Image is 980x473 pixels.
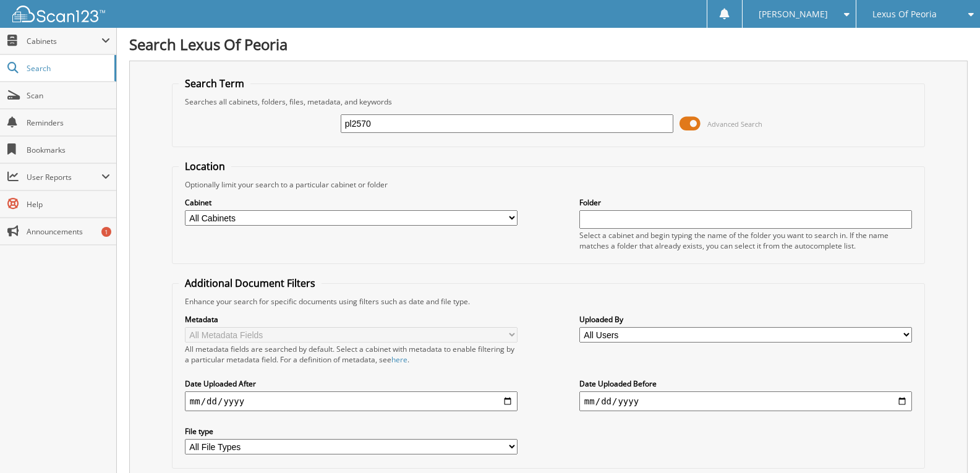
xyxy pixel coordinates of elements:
[27,117,110,128] span: Reminders
[185,344,518,365] div: All metadata fields are searched by default. Select a cabinet with metadata to enable filtering b...
[179,96,918,107] div: Searches all cabinets, folders, files, metadata, and keywords
[579,378,912,389] label: Date Uploaded Before
[759,11,828,18] span: [PERSON_NAME]
[27,199,110,210] span: Help
[12,6,105,22] img: scan123-logo-white.svg
[185,197,518,208] label: Cabinet
[179,276,322,290] legend: Additional Document Filters
[185,391,518,411] input: start
[179,296,918,307] div: Enhance your search for specific documents using filters such as date and file type.
[579,391,912,411] input: end
[579,230,912,251] div: Select a cabinet and begin typing the name of the folder you want to search in. If the name match...
[179,179,918,190] div: Optionally limit your search to a particular cabinet or folder
[101,227,111,237] div: 1
[179,160,231,173] legend: Location
[27,90,110,101] span: Scan
[918,414,980,473] iframe: Chat Widget
[27,36,101,46] span: Cabinets
[707,119,762,129] span: Advanced Search
[27,63,108,74] span: Search
[27,226,110,237] span: Announcements
[27,145,110,155] span: Bookmarks
[179,77,250,90] legend: Search Term
[27,172,101,182] span: User Reports
[185,426,518,437] label: File type
[391,354,407,365] a: here
[185,314,518,325] label: Metadata
[579,197,912,208] label: Folder
[185,378,518,389] label: Date Uploaded After
[872,11,937,18] span: Lexus Of Peoria
[579,314,912,325] label: Uploaded By
[129,34,968,54] h1: Search Lexus Of Peoria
